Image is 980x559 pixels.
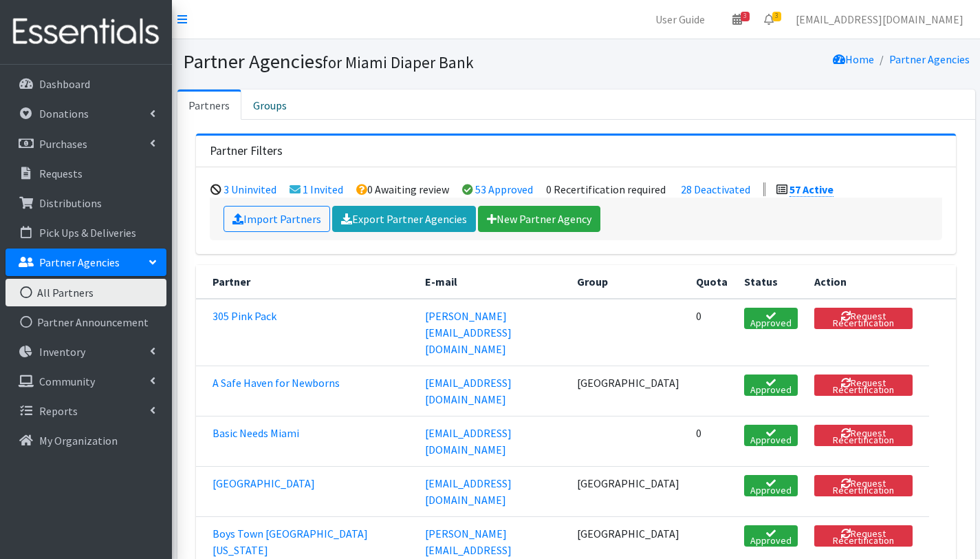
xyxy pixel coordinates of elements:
a: Import Partners [224,206,330,232]
p: Distributions [39,196,102,210]
button: Request Recertification [814,308,913,329]
th: Group [569,265,688,299]
a: New Partner Agency [478,206,600,232]
a: User Guide [644,6,716,33]
li: 0 Awaiting review [356,182,449,196]
a: 28 Deactivated [681,182,750,196]
th: E-mail [417,265,569,299]
a: Partner Agencies [889,52,970,66]
a: Community [6,368,166,395]
td: 0 [688,416,736,466]
a: 1 Invited [303,182,343,196]
button: Request Recertification [814,525,913,547]
a: Partner Agencies [6,249,166,276]
li: 0 Recertification required [546,182,666,196]
button: Request Recertification [814,475,913,496]
a: Boys Town [GEOGRAPHIC_DATA][US_STATE] [213,527,368,557]
h3: Partner Filters [210,144,283,158]
a: A Safe Haven for Newborns [213,376,340,390]
a: 3 Uninvited [224,182,276,196]
a: [PERSON_NAME][EMAIL_ADDRESS][DOMAIN_NAME] [425,309,512,356]
p: Donations [39,107,89,120]
a: Approved [744,375,798,396]
td: [GEOGRAPHIC_DATA] [569,366,688,416]
th: Quota [688,265,736,299]
a: Basic Needs Miami [213,426,299,440]
a: Requests [6,160,166,187]
a: Donations [6,100,166,127]
a: 3 [721,6,753,33]
a: Groups [241,89,298,120]
a: [EMAIL_ADDRESS][DOMAIN_NAME] [425,426,512,456]
p: Requests [39,167,83,180]
a: Approved [744,308,798,329]
a: Export Partner Agencies [332,206,476,232]
a: [EMAIL_ADDRESS][DOMAIN_NAME] [785,6,974,33]
h1: Partner Agencies [183,50,571,74]
a: Partners [177,89,241,120]
th: Status [736,265,806,299]
p: Purchases [39,137,87,151]
th: Action [806,265,929,299]
a: Distributions [6,189,166,217]
a: Reports [6,397,166,425]
span: 3 [772,12,781,21]
p: Reports [39,404,78,418]
a: Inventory [6,338,166,366]
a: Partner Announcement [6,308,166,336]
a: Home [833,52,874,66]
p: Dashboard [39,77,90,91]
a: Approved [744,425,798,446]
p: Community [39,375,95,388]
a: Purchases [6,130,166,158]
a: All Partners [6,279,166,306]
p: Inventory [39,345,85,359]
th: Partner [196,265,417,299]
small: for Miami Diaper Bank [323,52,474,72]
td: 0 [688,299,736,366]
a: [EMAIL_ADDRESS][DOMAIN_NAME] [425,476,512,507]
a: 305 Pink Pack [213,309,276,323]
a: 57 Active [790,182,834,197]
p: Partner Agencies [39,255,120,269]
p: My Organization [39,434,118,447]
a: [GEOGRAPHIC_DATA] [213,476,315,490]
a: Pick Ups & Deliveries [6,219,166,246]
p: Pick Ups & Deliveries [39,226,136,240]
a: 53 Approved [475,182,533,196]
td: [GEOGRAPHIC_DATA] [569,466,688,516]
span: 3 [741,12,750,21]
img: HumanEssentials [6,9,166,55]
button: Request Recertification [814,375,913,396]
a: Approved [744,475,798,496]
a: Approved [744,525,798,547]
a: Dashboard [6,70,166,98]
button: Request Recertification [814,425,913,446]
a: My Organization [6,427,166,454]
a: 3 [753,6,785,33]
a: [EMAIL_ADDRESS][DOMAIN_NAME] [425,376,512,406]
